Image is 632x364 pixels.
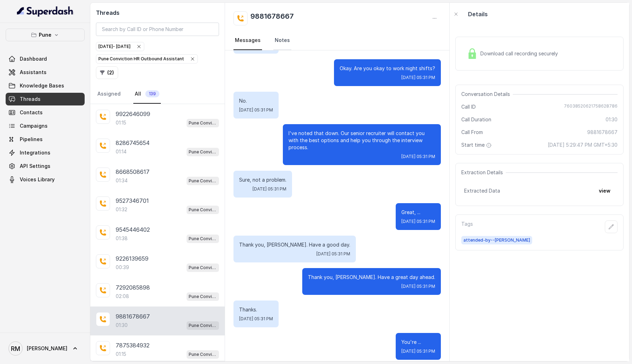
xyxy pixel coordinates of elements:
[20,149,50,156] span: Integrations
[401,339,435,346] p: You're ...
[96,42,144,51] button: [DATE]- [DATE]
[20,136,43,143] span: Pipelines
[468,10,488,18] p: Details
[401,75,435,80] span: [DATE] 05:31 PM
[273,31,291,50] a: Notes
[6,173,85,186] a: Voices Library
[6,133,85,146] a: Pipelines
[189,264,217,271] p: Pune Conviction HR Outbound Assistant
[20,109,43,116] span: Contacts
[20,176,55,183] span: Voices Library
[116,196,149,205] p: 9527346701
[239,107,273,113] span: [DATE] 05:31 PM
[6,53,85,65] a: Dashboard
[239,97,273,104] p: No.
[401,154,435,159] span: [DATE] 05:31 PM
[11,345,20,352] text: RM
[253,186,286,192] span: [DATE] 05:31 PM
[116,322,128,329] p: 01:30
[96,66,118,79] button: (2)
[464,187,500,194] span: Extracted Data
[467,48,478,59] img: Lock Icon
[548,141,618,148] span: [DATE] 5:29:47 PM GMT+5:30
[189,293,217,300] p: Pune Conviction HR Outbound Assistant
[461,91,513,98] span: Conversation Details
[461,129,483,136] span: Call From
[6,29,85,41] button: Pune
[116,168,150,176] p: 8668508617
[239,306,273,313] p: Thanks.
[564,103,618,110] span: 76038520621758628786
[189,177,217,184] p: Pune Conviction HR Outbound Assistant
[39,31,51,39] p: Pune
[461,103,476,110] span: Call ID
[6,106,85,119] a: Contacts
[116,119,126,126] p: 01:15
[461,116,491,123] span: Call Duration
[116,110,150,118] p: 9922646099
[401,284,435,289] span: [DATE] 05:31 PM
[116,254,148,263] p: 9226139659
[98,43,142,50] div: [DATE] - [DATE]
[116,177,128,184] p: 01:34
[116,264,129,271] p: 00:39
[27,345,67,352] span: [PERSON_NAME]
[401,219,435,224] span: [DATE] 05:31 PM
[401,348,435,354] span: [DATE] 05:31 PM
[20,122,48,129] span: Campaigns
[6,339,85,358] a: [PERSON_NAME]
[96,8,219,17] h2: Threads
[189,322,217,329] p: Pune Conviction HR Outbound Assistant
[116,148,127,155] p: 01:14
[133,85,161,104] a: All139
[6,120,85,132] a: Campaigns
[233,31,441,50] nav: Tabs
[239,176,286,183] p: Sure, not a problem.
[116,235,128,242] p: 01:38
[116,225,150,234] p: 9545446402
[96,23,219,36] input: Search by Call ID or Phone Number
[250,11,294,25] h2: 9881678667
[461,236,532,244] span: attended-by--[PERSON_NAME]
[189,148,217,156] p: Pune Conviction HR Outbound Assistant
[96,54,198,63] button: Pune Conviction HR Outbound Assistant
[20,82,64,89] span: Knowledge Bases
[6,93,85,105] a: Threads
[461,141,493,148] span: Start time
[116,283,150,292] p: 7292085898
[480,50,561,57] span: Download call recording securely
[288,130,435,151] p: I've noted that down. Our senior recruiter will contact you with the best options and help you th...
[308,274,435,281] p: Thank you, [PERSON_NAME]. Have a great day ahead.
[401,209,435,216] p: Great, ...
[233,31,262,50] a: Messages
[145,90,159,97] span: 139
[116,293,129,300] p: 02:08
[116,351,126,358] p: 01:15
[189,206,217,213] p: Pune Conviction HR Outbound Assistant
[606,116,618,123] span: 01:30
[189,351,217,358] p: Pune Conviction HR Outbound Assistant
[17,6,74,17] img: light.svg
[20,55,47,62] span: Dashboard
[239,316,273,322] span: [DATE] 05:31 PM
[116,206,127,213] p: 01:32
[340,65,435,72] p: Okay. Are you okay to work night shifts?
[116,341,150,350] p: 7875384932
[20,69,47,76] span: Assistants
[98,55,195,62] div: Pune Conviction HR Outbound Assistant
[6,79,85,92] a: Knowledge Bases
[595,184,615,197] button: view
[189,235,217,242] p: Pune Conviction HR Outbound Assistant
[96,85,122,104] a: Assigned
[461,220,473,233] p: Tags
[6,146,85,159] a: Integrations
[116,139,150,147] p: 8286745654
[96,85,219,104] nav: Tabs
[239,241,350,248] p: Thank you, [PERSON_NAME]. Have a good day.
[20,96,41,103] span: Threads
[20,163,50,170] span: API Settings
[6,160,85,172] a: API Settings
[461,169,506,176] span: Extraction Details
[587,129,618,136] span: 9881678667
[189,120,217,127] p: Pune Conviction HR Outbound Assistant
